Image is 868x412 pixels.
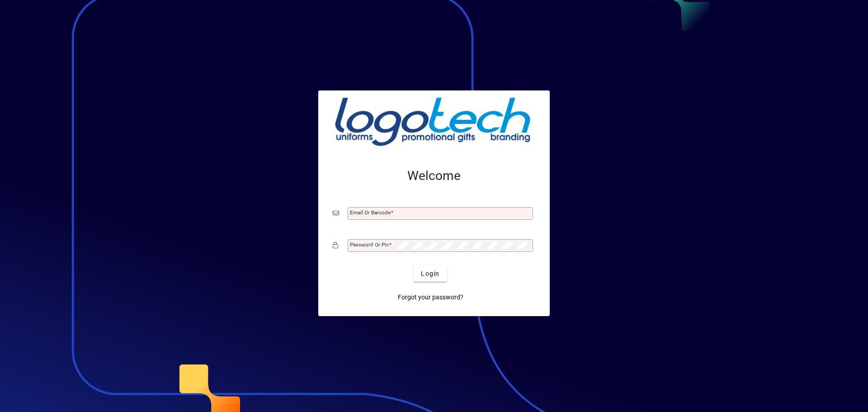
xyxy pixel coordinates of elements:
[350,242,389,248] mat-label: Password or Pin
[414,265,447,282] button: Login
[333,168,535,184] h2: Welcome
[398,293,463,302] span: Forgot your password?
[421,269,439,279] span: Login
[394,289,467,305] a: Forgot your password?
[350,209,391,216] mat-label: Email or Barcode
